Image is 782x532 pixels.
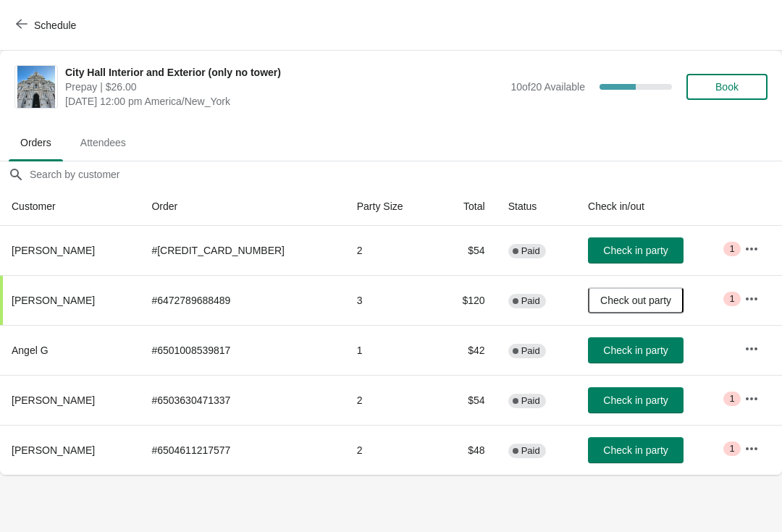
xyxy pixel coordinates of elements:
td: $54 [437,226,497,275]
img: City Hall Interior and Exterior (only no tower) [17,66,56,108]
td: $120 [437,275,497,325]
td: $54 [437,375,497,425]
span: 10 of 20 Available [510,81,585,93]
span: Paid [521,295,540,307]
span: [PERSON_NAME] [12,394,95,406]
span: City Hall Interior and Exterior (only no tower) [65,65,503,80]
td: 1 [345,325,437,375]
button: Check in party [588,337,684,363]
button: Check out party [588,287,684,313]
span: [PERSON_NAME] [12,245,95,256]
th: Party Size [345,187,437,226]
span: [PERSON_NAME] [12,295,95,306]
td: 2 [345,375,437,425]
th: Order [140,187,345,226]
span: 1 [729,293,734,305]
button: Check in party [588,437,684,463]
td: # 6501008539817 [140,325,345,375]
td: 3 [345,275,437,325]
th: Check in/out [576,187,733,226]
span: 1 [729,393,734,405]
span: 1 [729,443,734,455]
span: Paid [521,345,540,357]
input: Search by customer [29,161,782,187]
span: Paid [521,245,540,257]
span: Check in party [603,394,668,406]
button: Schedule [7,12,88,38]
td: # [CREDIT_CARD_NUMBER] [140,226,345,275]
span: Paid [521,395,540,407]
span: Check in party [603,245,668,256]
span: Angel G [12,345,49,356]
button: Book [686,74,768,100]
td: 2 [345,425,437,475]
td: 2 [345,226,437,275]
span: Check in party [603,444,668,456]
span: Check in party [603,345,668,356]
span: Attendees [69,130,138,156]
button: Check in party [588,237,684,263]
td: $48 [437,425,497,475]
span: [PERSON_NAME] [12,444,95,456]
span: Paid [521,445,540,457]
span: [DATE] 12:00 pm America/New_York [65,94,503,109]
span: Check out party [600,295,671,306]
button: Check in party [588,387,684,413]
span: 1 [729,243,734,255]
td: # 6504611217577 [140,425,345,475]
td: # 6472789688489 [140,275,345,325]
th: Total [437,187,497,226]
span: Schedule [34,20,76,31]
span: Book [715,81,739,93]
td: # 6503630471337 [140,375,345,425]
td: $42 [437,325,497,375]
span: Orders [9,130,63,156]
span: Prepay | $26.00 [65,80,503,94]
th: Status [497,187,576,226]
